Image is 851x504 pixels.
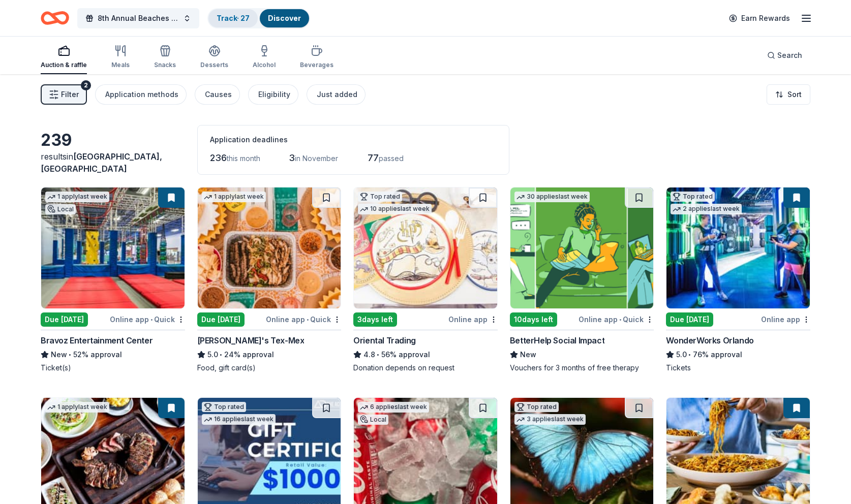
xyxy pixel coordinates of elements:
[353,334,416,346] div: Oriental Trading
[268,14,301,22] a: Discover
[61,88,79,101] span: Filter
[666,363,810,373] div: Tickets
[510,363,654,373] div: Vouchers for 3 months of free therapy
[198,187,341,308] img: Image for Chuy's Tex-Mex
[514,414,586,425] div: 3 applies last week
[110,313,185,326] div: Online app Quick
[358,204,432,214] div: 10 applies last week
[354,187,497,308] img: Image for Oriental Trading
[200,61,228,69] div: Desserts
[105,88,178,101] div: Application methods
[111,61,130,69] div: Meals
[45,192,109,202] div: 1 apply last week
[671,204,742,214] div: 2 applies last week
[41,187,185,373] a: Image for Bravoz Entertainment Center1 applylast weekLocalDue [DATE]Online app•QuickBravoz Entert...
[666,334,753,346] div: WonderWorks Orlando
[248,84,298,105] button: Eligibility
[514,192,590,202] div: 30 applies last week
[41,334,153,346] div: Bravoz Entertainment Center
[41,41,87,74] button: Auction & raffle
[358,415,388,425] div: Local
[759,45,810,66] button: Search
[666,312,713,327] div: Due [DATE]
[197,334,305,346] div: [PERSON_NAME]'s Tex-Mex
[358,402,429,413] div: 6 applies last week
[41,187,185,308] img: Image for Bravoz Entertainment Center
[41,349,185,361] div: 52% approval
[363,349,375,361] span: 4.8
[111,41,130,74] button: Meals
[45,204,76,214] div: Local
[510,312,557,327] div: 10 days left
[307,316,309,324] span: •
[520,349,536,361] span: New
[41,151,162,174] span: in
[317,88,357,101] div: Just added
[195,84,240,105] button: Causes
[41,61,87,69] div: Auction & raffle
[197,312,245,327] div: Due [DATE]
[41,151,162,174] span: [GEOGRAPHIC_DATA], [GEOGRAPHIC_DATA]
[671,192,715,202] div: Top rated
[353,312,397,327] div: 3 days left
[95,84,187,105] button: Application methods
[197,187,342,373] a: Image for Chuy's Tex-Mex1 applylast weekDue [DATE]Online app•Quick[PERSON_NAME]'s Tex-Mex5.0•24% ...
[353,363,498,373] div: Donation depends on request
[202,192,266,202] div: 1 apply last week
[202,402,246,412] div: Top rated
[368,152,379,163] span: 77
[448,313,498,326] div: Online app
[289,152,295,163] span: 3
[197,349,342,361] div: 24% approval
[689,351,691,359] span: •
[200,41,228,74] button: Desserts
[258,88,290,101] div: Eligibility
[379,154,404,163] span: passed
[217,14,250,22] a: Track· 27
[202,414,276,425] div: 16 applies last week
[676,349,687,361] span: 5.0
[253,41,276,74] button: Alcohol
[666,187,810,373] a: Image for WonderWorks OrlandoTop rated2 applieslast weekDue [DATE]Online appWonderWorks Orlando5....
[358,192,402,202] div: Top rated
[210,152,227,163] span: 236
[227,154,260,163] span: this month
[666,187,810,308] img: Image for WonderWorks Orlando
[41,312,88,327] div: Due [DATE]
[51,349,67,361] span: New
[353,349,498,361] div: 56% approval
[69,351,71,359] span: •
[98,12,179,24] span: 8th Annual Beaches Tour of Homes
[150,316,153,324] span: •
[300,41,333,74] button: Beverages
[266,313,341,326] div: Online app Quick
[761,313,810,326] div: Online app
[41,363,185,373] div: Ticket(s)
[510,187,654,308] img: Image for BetterHelp Social Impact
[767,84,810,105] button: Sort
[205,88,232,101] div: Causes
[77,8,199,28] button: 8th Annual Beaches Tour of Homes
[514,402,559,412] div: Top rated
[41,150,185,175] div: results
[619,316,621,324] span: •
[207,8,310,28] button: Track· 27Discover
[253,61,276,69] div: Alcohol
[510,187,654,373] a: Image for BetterHelp Social Impact30 applieslast week10days leftOnline app•QuickBetterHelp Social...
[197,363,342,373] div: Food, gift card(s)
[666,349,810,361] div: 76% approval
[510,334,604,346] div: BetterHelp Social Impact
[300,61,333,69] div: Beverages
[579,313,654,326] div: Online app Quick
[81,80,91,90] div: 2
[154,61,176,69] div: Snacks
[45,402,109,413] div: 1 apply last week
[377,351,380,359] span: •
[295,154,338,163] span: in November
[220,351,222,359] span: •
[207,349,218,361] span: 5.0
[777,49,802,61] span: Search
[41,130,185,150] div: 239
[154,41,176,74] button: Snacks
[307,84,366,105] button: Just added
